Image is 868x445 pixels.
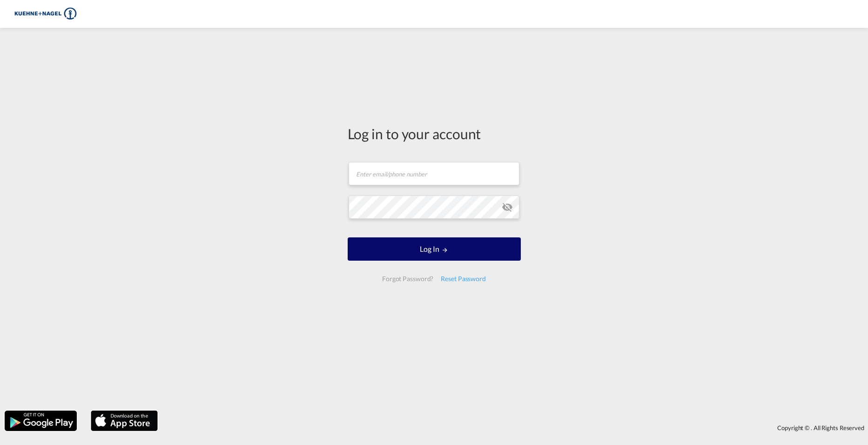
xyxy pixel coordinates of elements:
button: LOGIN [348,237,521,261]
img: apple.png [90,410,159,432]
div: Forgot Password? [378,270,437,287]
div: Copyright © . All Rights Reserved [162,420,868,436]
img: 36441310f41511efafde313da40ec4a4.png [14,4,77,25]
div: Log in to your account [348,124,521,143]
md-icon: icon-eye-off [502,202,513,213]
input: Enter email/phone number [349,162,519,185]
div: Reset Password [437,270,490,287]
img: google.png [4,410,78,432]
